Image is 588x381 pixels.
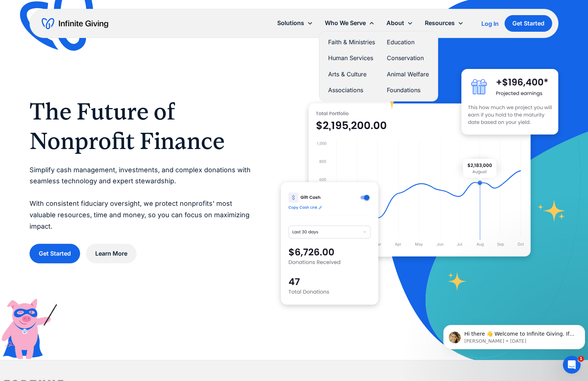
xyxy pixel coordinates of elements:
div: Resources [425,18,455,28]
img: donation software for nonprofits [281,182,378,305]
h1: The Future of Nonprofit Finance [30,97,252,156]
a: Arts & Culture [328,69,375,79]
a: Log In [481,19,499,28]
p: Simplify cash management, investments, and complex donations with seamless technology and expert ... [30,164,252,232]
a: Conservation [387,53,429,63]
div: About [381,15,419,31]
div: Who We Serve [319,15,381,31]
div: Solutions [271,15,319,31]
img: nonprofit donation platform [309,103,531,257]
div: Resources [419,15,470,31]
div: About [386,18,404,28]
iframe: Intercom live chat [563,356,581,374]
a: Education [387,37,429,47]
a: Animal Welfare [387,69,429,79]
a: home [42,18,108,30]
div: Who We Serve [325,18,366,28]
span: 1 [578,356,584,362]
a: Faith & Ministries [328,37,375,47]
a: Get Started [505,15,552,32]
iframe: Intercom notifications message [440,309,588,361]
a: Get Started [30,244,80,263]
a: Learn More [86,244,137,263]
img: fundraising star [538,200,565,222]
div: Solutions [277,18,304,28]
nav: Who We Serve [319,31,438,101]
div: Log In [481,21,499,27]
a: Associations [328,85,375,95]
a: Human Services [328,53,375,63]
a: Foundations [387,85,429,95]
